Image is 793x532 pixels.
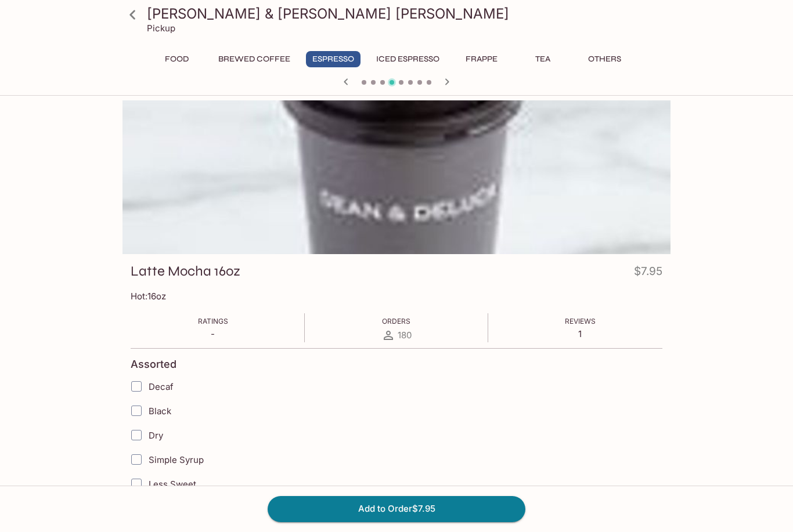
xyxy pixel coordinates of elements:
span: Dry [149,430,163,441]
p: Hot:16oz [131,291,662,302]
p: 1 [565,328,596,339]
h3: [PERSON_NAME] & [PERSON_NAME] [PERSON_NAME] [147,5,666,23]
h4: $7.95 [634,262,662,285]
span: Less Sweet [149,479,196,490]
h3: Latte Mocha 16oz [131,262,240,280]
p: - [198,328,228,339]
div: Latte Mocha 16oz [122,100,671,254]
h4: Assorted [131,358,176,371]
span: Ratings [198,317,228,325]
span: Orders [382,317,410,325]
button: Brewed Coffee [212,51,297,67]
span: Decaf [149,381,174,392]
button: Add to Order$7.95 [268,496,525,522]
button: Espresso [306,51,361,67]
button: Tea [517,51,569,67]
span: 180 [398,330,412,341]
p: Pickup [147,23,175,34]
button: Frappe [455,51,507,67]
span: Simple Syrup [149,454,204,465]
span: Black [149,406,171,417]
button: Iced Espresso [370,51,446,67]
button: Food [150,51,203,67]
span: Reviews [565,317,596,325]
button: Others [578,51,630,67]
